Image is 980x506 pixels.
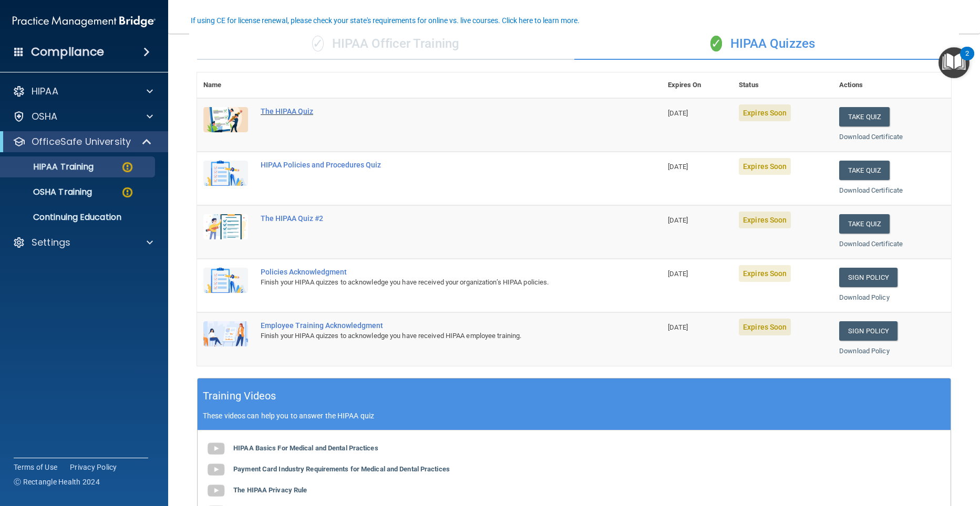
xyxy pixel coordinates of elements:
span: [DATE] [668,216,688,224]
div: HIPAA Quizzes [574,28,952,60]
p: OSHA [32,110,58,123]
span: Expires Soon [739,212,791,228]
div: 2 [965,54,969,67]
div: Policies Acknowledgment [261,268,609,276]
span: Ⓒ Rectangle Health 2024 [14,477,100,487]
div: The HIPAA Quiz #2 [261,214,609,223]
p: HIPAA Training [7,162,94,172]
div: Employee Training Acknowledgment [261,321,609,330]
b: HIPAA Basics For Medical and Dental Practices [233,444,378,452]
button: If using CE for license renewal, please check your state's requirements for online vs. live cours... [189,15,581,26]
div: Finish your HIPAA quizzes to acknowledge you have received HIPAA employee training. [261,330,609,342]
a: Settings [13,236,153,249]
span: [DATE] [668,163,688,171]
b: Payment Card Industry Requirements for Medical and Dental Practices [233,465,450,473]
a: OSHA [13,110,153,123]
a: HIPAA [13,85,153,98]
th: Expires On [662,72,733,98]
img: gray_youtube_icon.38fcd6cc.png [205,438,226,459]
h5: Training Videos [203,387,276,405]
button: Take Quiz [839,214,890,234]
img: warning-circle.0cc9ac19.png [121,186,134,199]
a: Terms of Use [14,462,57,472]
div: Finish your HIPAA quizzes to acknowledge you have received your organization’s HIPAA policies. [261,276,609,289]
span: ✓ [710,36,722,51]
span: Expires Soon [739,319,791,335]
img: warning-circle.0cc9ac19.png [121,161,134,174]
span: Expires Soon [739,265,791,282]
a: Privacy Policy [70,462,117,472]
span: Expires Soon [739,104,791,121]
p: Continuing Education [7,212,150,223]
span: [DATE] [668,109,688,117]
a: Download Certificate [839,186,903,194]
div: HIPAA Policies and Procedures Quiz [261,161,609,169]
th: Name [197,72,254,98]
div: If using CE for license renewal, please check your state's requirements for online vs. live cours... [191,17,580,24]
button: Open Resource Center, 2 new notifications [938,47,969,78]
div: HIPAA Officer Training [197,28,574,60]
th: Status [733,72,833,98]
iframe: Drift Widget Chat Controller [798,431,967,473]
a: OfficeSafe University [13,135,152,148]
span: Expires Soon [739,158,791,175]
img: gray_youtube_icon.38fcd6cc.png [205,459,226,480]
a: Download Policy [839,347,890,355]
b: The HIPAA Privacy Rule [233,486,307,494]
a: Download Policy [839,293,890,301]
span: ✓ [312,36,324,51]
img: gray_youtube_icon.38fcd6cc.png [205,480,226,501]
th: Actions [833,72,951,98]
span: [DATE] [668,323,688,331]
button: Take Quiz [839,161,890,180]
a: Download Certificate [839,240,903,248]
p: Settings [32,236,70,249]
button: Take Quiz [839,107,890,126]
a: Download Certificate [839,133,903,141]
div: The HIPAA Quiz [261,107,609,115]
p: These videos can help you to answer the HIPAA quiz [203,412,945,420]
span: [DATE] [668,270,688,278]
h4: Compliance [31,45,104,59]
p: HIPAA [32,85,58,98]
a: Sign Policy [839,321,898,341]
img: PMB logo [13,11,156,32]
a: Sign Policy [839,268,898,287]
p: OSHA Training [7,187,92,197]
p: OfficeSafe University [32,135,131,148]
